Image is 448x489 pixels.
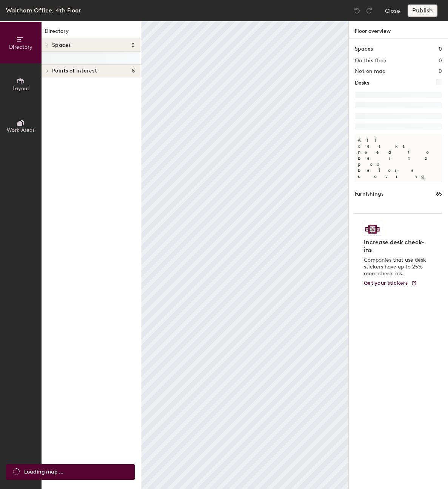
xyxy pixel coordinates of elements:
[6,6,81,15] div: Waltham Office, 4th Floor
[355,45,373,53] h1: Spaces
[364,257,428,277] p: Companies that use desk stickers have up to 25% more check-ins.
[439,58,442,64] h2: 0
[439,45,442,53] h1: 0
[355,68,385,74] h2: Not on map
[353,7,361,14] img: Undo
[349,21,448,39] h1: Floor overview
[141,21,349,489] canvas: Map
[355,79,369,87] h1: Desks
[132,68,135,74] span: 8
[9,44,32,50] span: Directory
[364,280,417,287] a: Get your stickers
[364,223,381,236] img: Sticker logo
[24,468,63,476] span: Loading map ...
[365,7,373,14] img: Redo
[355,58,387,64] h2: On this floor
[131,42,135,48] span: 0
[439,68,442,74] h2: 0
[364,239,428,254] h4: Increase desk check-ins
[364,280,408,286] span: Get your stickers
[355,190,383,198] h1: Furnishings
[42,27,141,39] h1: Directory
[436,190,442,198] h1: 65
[385,5,400,17] button: Close
[52,68,97,74] span: Points of interest
[7,127,35,133] span: Work Areas
[355,134,442,182] p: All desks need to be in a pod before saving
[12,85,29,92] span: Layout
[52,42,71,48] span: Spaces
